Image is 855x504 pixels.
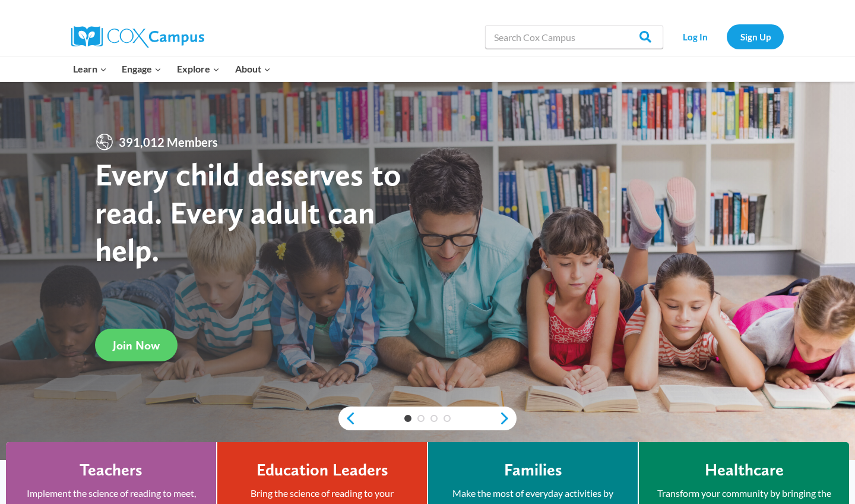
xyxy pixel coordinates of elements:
h4: Teachers [80,460,142,480]
nav: Primary Navigation [65,56,278,81]
a: 3 [430,415,438,422]
input: Search Cox Campus [485,25,663,49]
a: Sign Up [727,24,784,49]
span: Engage [122,61,161,77]
nav: Secondary Navigation [669,24,784,49]
a: 4 [444,415,451,422]
span: Learn [73,61,107,77]
a: previous [338,411,356,426]
a: 2 [417,415,425,422]
h4: Education Leaders [256,460,388,480]
span: About [235,61,271,77]
a: 1 [404,415,411,422]
h4: Families [504,460,562,480]
a: Join Now [95,329,178,361]
a: next [499,411,517,426]
span: Join Now [113,338,160,352]
span: 391,012 Members [114,133,223,152]
span: Explore [177,61,220,77]
div: content slider buttons [338,407,517,430]
img: Cox Campus [71,26,204,48]
strong: Every child deserves to read. Every adult can help. [95,155,401,269]
a: Log In [669,24,721,49]
h4: Healthcare [705,460,784,480]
